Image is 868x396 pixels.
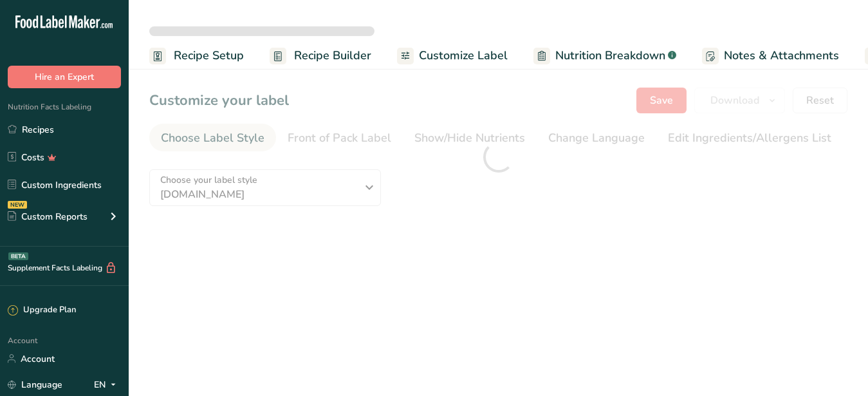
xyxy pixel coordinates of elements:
span: Customize Label [419,47,508,64]
a: Recipe Builder [270,41,371,70]
a: Customize Label [397,41,508,70]
button: Hire an Expert [8,66,121,88]
div: NEW [8,201,27,209]
a: Language [8,373,62,396]
span: Recipe Builder [294,47,371,64]
span: Recipe Setup [174,47,244,64]
a: Notes & Attachments [702,41,839,70]
span: Nutrition Breakdown [555,47,665,64]
div: Custom Reports [8,210,88,223]
a: Recipe Setup [149,41,244,70]
a: Nutrition Breakdown [533,41,676,70]
div: BETA [8,252,28,260]
div: Upgrade Plan [8,304,76,317]
span: Notes & Attachments [724,47,839,64]
div: EN [94,377,121,392]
